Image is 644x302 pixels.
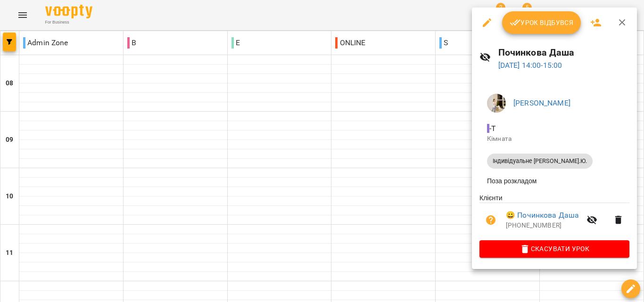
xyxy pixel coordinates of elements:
[513,98,570,107] a: [PERSON_NAME]
[510,17,574,28] span: Урок відбувся
[487,124,497,133] span: - T
[506,210,579,221] a: 😀 Починкова Даша
[498,61,562,70] a: [DATE] 14:00-15:00
[487,243,622,254] span: Скасувати Урок
[479,240,629,257] button: Скасувати Урок
[487,157,593,165] span: Індивідуальне [PERSON_NAME].Ю.
[479,193,629,240] ul: Клієнти
[487,94,506,113] img: 0297c45518ff0d6a1235d06264d12ac2.jpg
[502,11,581,34] button: Урок відбувся
[479,209,502,231] button: Візит ще не сплачено. Додати оплату?
[479,172,629,189] li: Поза розкладом
[506,221,581,230] p: [PHONE_NUMBER]
[498,45,630,60] h6: Починкова Даша
[487,134,622,144] p: Кімната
